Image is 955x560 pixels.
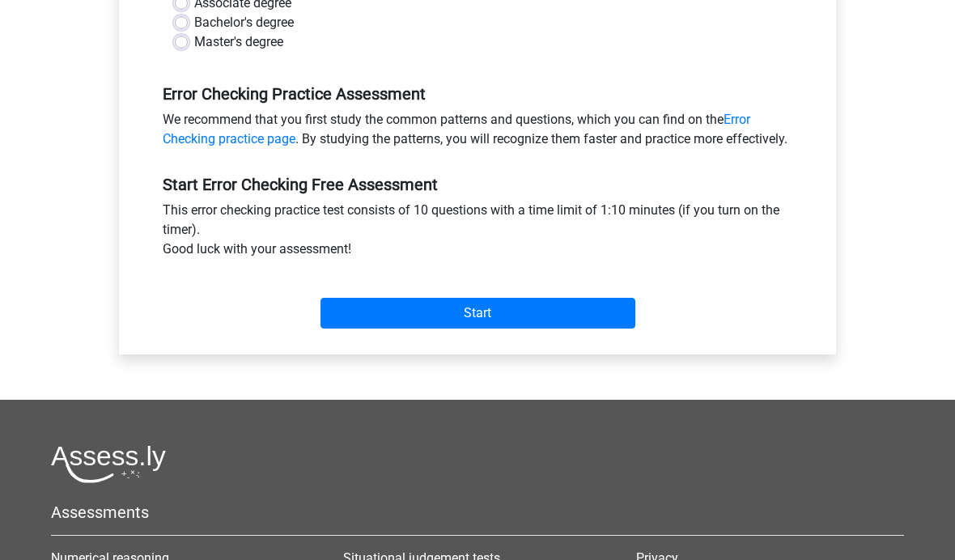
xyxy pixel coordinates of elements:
label: Master's degree [194,32,283,52]
div: We recommend that you first study the common patterns and questions, which you can find on the . ... [151,110,804,155]
div: This error checking practice test consists of 10 questions with a time limit of 1:10 minutes (if ... [151,201,804,265]
label: Bachelor's degree [194,13,294,32]
h5: Start Error Checking Free Assessment [163,175,792,194]
input: Start [320,298,635,329]
h5: Error Checking Practice Assessment [163,84,792,104]
h5: Assessments [51,503,904,522]
img: Assessly logo [51,445,166,483]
